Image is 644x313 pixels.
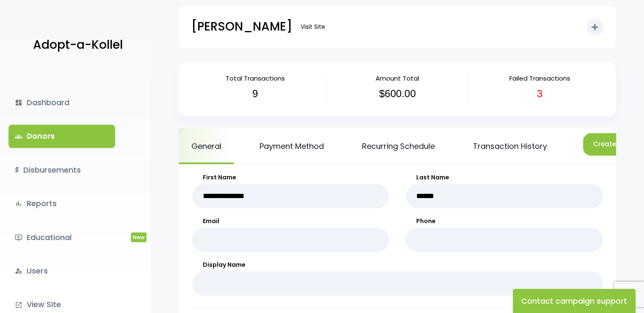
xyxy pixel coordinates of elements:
span: New [131,232,146,242]
h3: 9 [191,88,320,100]
i: launch [15,301,22,309]
a: dashboardDashboard [8,91,115,114]
p: Adopt-a-Kollel [33,34,123,56]
i: ondemand_video [15,234,22,241]
i: manage_accounts [15,267,22,275]
h3: $600.00 [333,88,462,100]
i: dashboard [15,99,22,106]
a: manage_accountsUsers [8,260,115,282]
a: groupsDonors [8,125,115,148]
a: $Disbursements [8,159,115,182]
span: Failed Transactions [509,74,570,83]
i: bar_chart [15,200,22,207]
label: First Name [192,173,390,182]
label: Last Name [406,173,603,182]
a: Adopt-a-Kollel [29,25,123,66]
h3: 3 [475,88,604,100]
span: Total Transactions [226,74,285,83]
a: Transaction History [460,128,560,164]
button: add [586,19,603,36]
a: ondemand_videoEducationalNew [8,226,115,249]
a: General [179,128,234,164]
p: [PERSON_NAME] [191,16,292,37]
a: Visit Site [296,19,329,35]
i: add [590,22,600,32]
a: Payment Method [247,128,337,164]
a: Recurring Schedule [349,128,448,164]
a: bar_chartReports [8,192,115,215]
button: Contact campaign support [513,289,636,313]
span: Amount Total [376,74,419,83]
span: groups [15,133,22,140]
label: Display Name [192,260,603,269]
label: Phone [406,217,603,226]
label: Email [192,217,390,226]
i: $ [15,164,19,176]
